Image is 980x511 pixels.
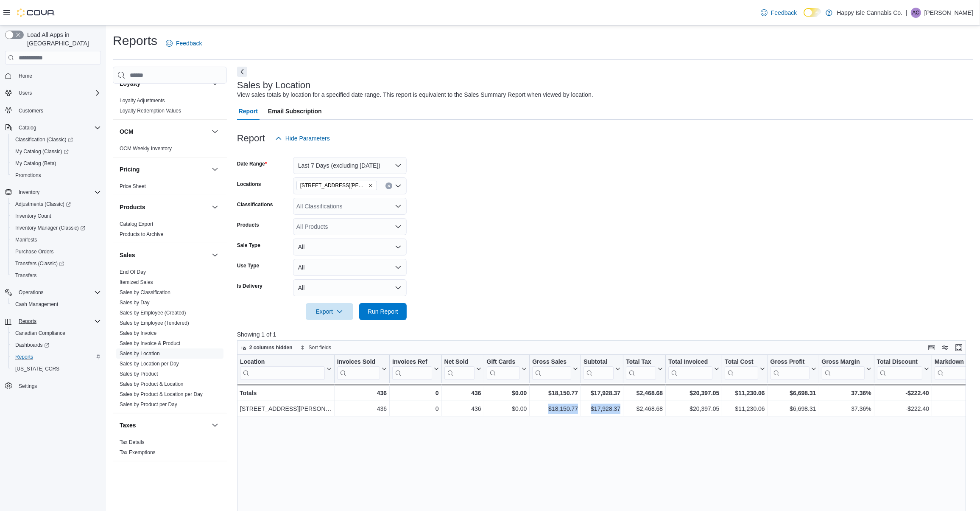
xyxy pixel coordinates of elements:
span: Feedback [771,8,797,17]
span: Sales by Day [120,299,150,306]
button: Sort fields [297,343,335,353]
button: OCM [210,126,220,137]
button: My Catalog (Beta) [8,157,104,169]
a: Feedback [757,4,800,21]
button: Cash Management [8,298,104,310]
h3: Products [120,203,145,211]
span: Manifests [12,235,101,245]
div: Sales [113,267,227,413]
div: Net Sold [444,358,474,366]
span: Adjustments (Classic) [12,199,101,209]
span: Transfers (Classic) [12,258,101,269]
button: Reports [2,315,104,327]
span: Dashboards [12,340,101,350]
div: Location [240,358,325,366]
span: Price Sheet [120,183,146,190]
button: Products [210,202,220,212]
div: Gift Card Sales [486,358,520,380]
a: Inventory Manager (Classic) [12,223,89,233]
button: Taxes [210,420,220,430]
span: Inventory [15,187,101,197]
div: [STREET_ADDRESS][PERSON_NAME] [240,404,332,414]
button: All [293,279,407,296]
span: Inventory [19,189,39,196]
div: Gross Sales [532,358,571,380]
a: Sales by Invoice [120,330,156,336]
button: Open list of options [395,223,402,230]
span: Home [15,70,101,81]
div: Subtotal [584,358,614,366]
a: My Catalog (Classic) [8,146,104,157]
button: Total Invoiced [668,358,719,380]
div: $2,468.68 [626,388,663,398]
span: Inventory Count [12,211,101,221]
div: -$222.40 [877,388,929,398]
label: Locations [237,181,261,188]
a: Sales by Product & Location per Day [120,391,203,397]
div: Invoices Ref [392,358,432,366]
span: Users [19,90,32,96]
button: Reports [8,351,104,363]
button: Open list of options [395,203,402,210]
div: Gross Sales [532,358,571,366]
div: Total Invoiced [668,358,712,380]
span: Sales by Product [120,371,158,377]
div: 37.36% [821,388,871,398]
a: Adjustments (Classic) [12,199,74,209]
a: Catalog Export [120,221,153,227]
button: Invoices Ref [392,358,438,380]
h3: Pricing [120,165,140,174]
button: Catalog [2,122,104,134]
span: Purchase Orders [12,247,101,257]
a: Tax Exemptions [120,449,156,455]
h3: Report [237,133,265,143]
span: Loyalty Adjustments [120,97,165,104]
span: Customers [19,107,43,114]
a: Products to Archive [120,231,163,237]
a: Loyalty Adjustments [120,98,165,104]
p: Showing 1 of 1 [237,330,973,339]
a: Sales by Invoice & Product [120,340,180,346]
div: 436 [444,388,481,398]
div: Amy Carachelo [911,8,921,18]
div: 436 [444,404,481,414]
button: [US_STATE] CCRS [8,363,104,375]
a: Classification (Classic) [8,134,104,146]
a: Sales by Location per Day [120,361,179,367]
div: $0.00 [486,388,527,398]
label: Date Range [237,160,267,167]
div: Pricing [113,181,227,195]
button: Invoices Sold [337,358,387,380]
button: Enter fullscreen [954,343,964,353]
img: Cova [17,8,55,17]
span: Tax Exemptions [120,449,156,456]
div: $17,928.37 [584,404,620,414]
div: $18,150.77 [532,404,578,414]
a: My Catalog (Classic) [12,146,72,157]
button: Gross Sales [532,358,578,380]
button: Users [2,87,104,99]
a: Sales by Day [120,300,150,306]
span: Catalog [19,124,36,131]
button: Display options [940,343,950,353]
span: Sales by Product per Day [120,401,177,408]
a: Canadian Compliance [12,328,69,338]
span: Purchase Orders [15,248,54,255]
a: Inventory Count [12,211,55,221]
span: Reports [15,316,101,326]
span: Tax Details [120,439,145,446]
span: End Of Day [120,269,146,275]
span: Itemized Sales [120,279,153,286]
span: Settings [19,383,37,390]
div: Total Tax [626,358,656,366]
button: Clear input [385,182,392,189]
h3: Loyalty [120,79,140,88]
span: Load All Apps in [GEOGRAPHIC_DATA] [24,31,101,48]
a: Tax Details [120,439,145,445]
span: Dashboards [15,342,49,348]
div: Taxes [113,437,227,461]
span: Cash Management [12,299,101,309]
div: Invoices Sold [337,358,380,380]
p: [PERSON_NAME] [924,8,973,18]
